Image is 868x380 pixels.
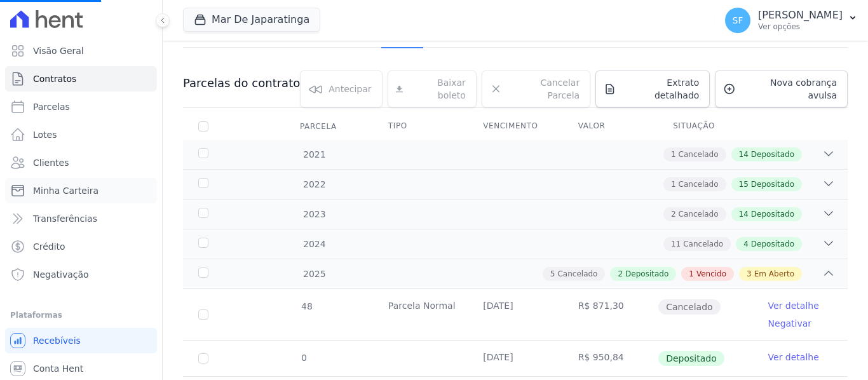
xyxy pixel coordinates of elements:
[33,44,84,57] span: Visão Geral
[768,318,812,329] a: Negativar
[33,72,76,85] span: Contratos
[739,149,749,160] span: 14
[550,268,555,280] span: 5
[671,208,676,220] span: 2
[741,76,837,102] span: Nova cobrança avulsa
[679,208,719,220] span: Cancelado
[739,179,749,190] span: 15
[563,341,658,376] td: R$ 950,84
[5,150,157,175] a: Clientes
[5,178,157,203] a: Minha Carteira
[658,351,724,366] span: Depositado
[683,238,723,250] span: Cancelado
[563,289,658,340] td: R$ 871,30
[671,238,681,250] span: 11
[751,208,794,220] span: Depositado
[300,353,307,363] span: 0
[10,308,152,323] div: Plataformas
[768,299,819,312] a: Ver detalhe
[696,268,726,280] span: Vencido
[658,299,720,315] span: Cancelado
[5,328,157,353] a: Recebíveis
[595,71,710,107] a: Extrato detalhado
[743,238,749,250] span: 4
[33,128,57,141] span: Lotes
[5,122,157,147] a: Lotes
[5,234,157,259] a: Crédito
[679,149,719,160] span: Cancelado
[5,66,157,92] a: Contratos
[754,268,794,280] span: Em Aberto
[758,9,843,22] p: [PERSON_NAME]
[198,309,208,320] input: Só é possível selecionar pagamentos em aberto
[33,240,65,253] span: Crédito
[183,76,300,91] h3: Parcelas do contrato
[625,268,668,280] span: Depositado
[468,113,562,140] th: Vencimento
[671,179,676,190] span: 1
[468,289,562,340] td: [DATE]
[621,76,700,102] span: Extrato detalhado
[563,113,658,140] th: Valor
[33,156,69,169] span: Clientes
[751,149,794,160] span: Depositado
[5,206,157,231] a: Transferências
[747,268,752,280] span: 3
[198,353,208,363] input: Só é possível selecionar pagamentos em aberto
[33,212,97,225] span: Transferências
[33,100,70,113] span: Parcelas
[5,94,157,119] a: Parcelas
[689,268,694,280] span: 1
[739,208,749,220] span: 14
[373,289,468,340] td: Parcela Normal
[679,179,719,190] span: Cancelado
[715,3,868,38] button: SF [PERSON_NAME] Ver opções
[33,334,81,347] span: Recebíveis
[33,184,98,197] span: Minha Carteira
[300,301,313,311] span: 48
[733,16,743,25] span: SF
[618,268,623,280] span: 2
[33,362,83,375] span: Conta Hent
[183,8,320,32] button: Mar De Japaratinga
[671,149,676,160] span: 1
[373,113,468,140] th: Tipo
[285,114,352,139] div: Parcela
[658,113,752,140] th: Situação
[751,238,794,250] span: Depositado
[557,268,597,280] span: Cancelado
[468,341,562,376] td: [DATE]
[33,268,89,281] span: Negativação
[715,71,848,107] a: Nova cobrança avulsa
[5,38,157,64] a: Visão Geral
[5,262,157,287] a: Negativação
[751,179,794,190] span: Depositado
[768,351,819,363] a: Ver detalhe
[758,22,843,32] p: Ver opções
